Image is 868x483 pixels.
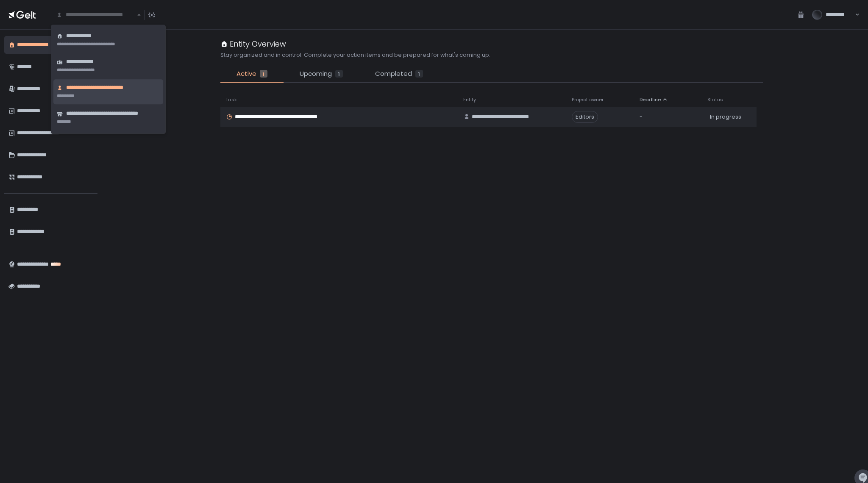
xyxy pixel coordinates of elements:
[572,97,604,103] span: Project owner
[220,38,286,50] div: Entity Overview
[640,97,661,103] span: Deadline
[225,97,237,103] span: Task
[56,11,136,19] input: Search for option
[300,69,332,79] span: Upcoming
[572,111,598,123] span: Editors
[375,69,412,79] span: Completed
[51,6,141,24] div: Search for option
[463,97,476,103] span: Entity
[707,97,723,103] span: Status
[335,70,343,78] div: 1
[640,113,643,121] span: -
[710,113,741,121] span: In progress
[260,70,267,78] div: 1
[220,51,490,59] h2: Stay organized and in control. Complete your action items and be prepared for what's coming up.
[415,70,423,78] div: 1
[236,69,256,79] span: Active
